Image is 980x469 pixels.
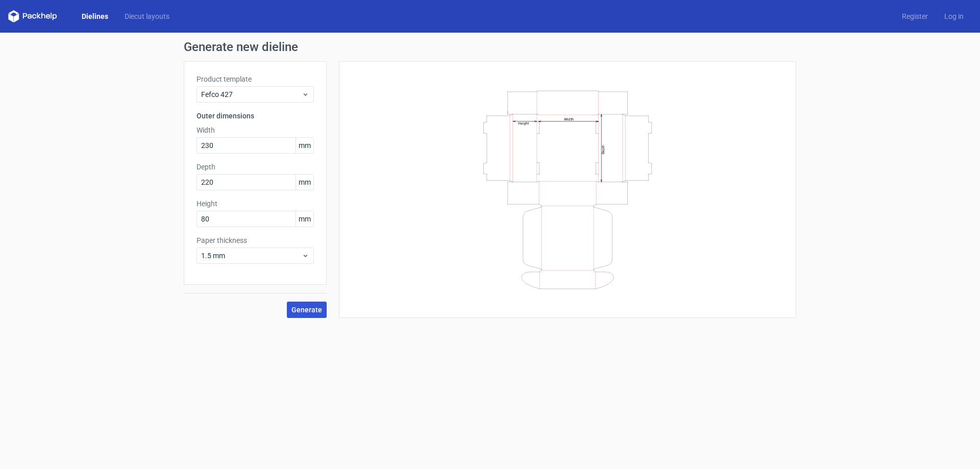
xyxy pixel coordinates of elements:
span: Fefco 427 [201,89,302,100]
text: Depth [601,144,605,154]
a: Log in [936,11,972,21]
text: Width [564,116,574,121]
button: Generate [287,302,327,318]
a: Register [894,11,936,21]
span: mm [296,138,313,153]
span: Generate [291,306,322,313]
a: Diecut layouts [116,11,178,21]
text: Height [518,121,529,125]
label: Width [197,125,314,135]
label: Paper thickness [197,235,314,245]
span: 1.5 mm [201,251,302,261]
label: Product template [197,74,314,84]
a: Dielines [73,11,116,21]
h3: Outer dimensions [197,111,314,121]
label: Depth [197,162,314,172]
span: mm [296,211,313,227]
span: mm [296,175,313,190]
h1: Generate new dieline [184,41,796,53]
label: Height [197,199,314,209]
